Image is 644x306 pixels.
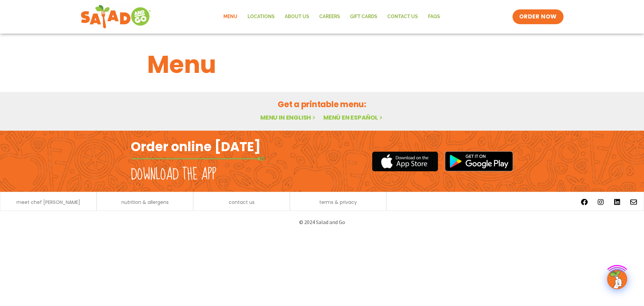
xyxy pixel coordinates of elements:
a: terms & privacy [319,200,357,205]
a: Locations [243,9,280,25]
a: Careers [314,9,345,25]
h2: Order online [DATE] [131,138,261,155]
a: meet chef [PERSON_NAME] [16,200,80,205]
h2: Download the app [131,165,216,184]
a: FAQs [423,9,445,25]
a: nutrition & allergens [121,200,169,205]
img: new-SAG-logo-768×292 [80,3,151,30]
img: fork [131,157,265,161]
p: © 2024 Salad and Go [134,218,510,227]
a: contact us [229,200,255,205]
nav: Menu [218,9,445,25]
h1: Menu [147,46,497,83]
span: ORDER NOW [519,13,557,21]
a: Menu [218,9,243,25]
a: About Us [280,9,314,25]
h2: Get a printable menu: [147,98,497,110]
a: Contact Us [382,9,423,25]
img: google_play [445,151,513,171]
a: Menu in English [260,113,317,122]
a: Menú en español [323,113,384,122]
img: appstore [372,150,438,172]
a: GIFT CARDS [345,9,382,25]
a: ORDER NOW [513,9,563,24]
